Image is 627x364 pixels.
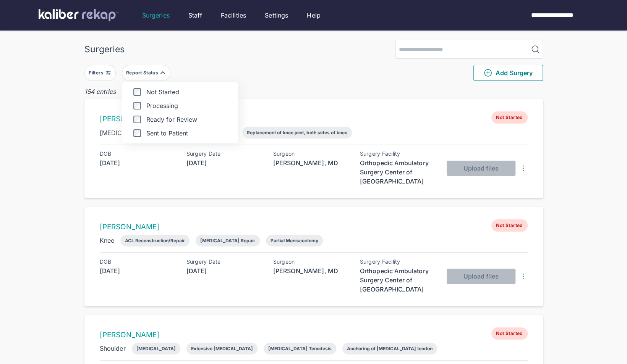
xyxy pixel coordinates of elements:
span: Add Surgery [483,68,533,77]
span: Upload files [463,272,498,280]
div: Surgeon [273,151,350,157]
div: Orthopedic Ambulatory Surgery Center of [GEOGRAPHIC_DATA] [360,266,436,294]
img: DotsThreeVertical.31cb0eda.svg [518,272,528,281]
div: Anchoring of [MEDICAL_DATA] tendon [347,346,433,351]
a: Surgeries [142,11,170,20]
div: Surgery Date [186,151,263,157]
a: Settings [265,11,288,20]
img: filter-caret-up-grey.6fbe43cd.svg [160,70,166,76]
img: faders-horizontal-grey.d550dbda.svg [105,70,111,76]
div: DOB [100,151,176,157]
div: Shoulder [100,344,126,353]
div: Extensive [MEDICAL_DATA] [191,346,253,351]
div: Knee [100,236,115,245]
div: [DATE] [100,266,176,275]
div: Surgery Facility [360,259,436,265]
div: Surgery Date [186,259,263,265]
div: [DATE] [186,266,263,275]
div: Partial Meniscectomy [271,238,318,243]
input: Sent to Patient [134,130,140,136]
span: Not Started [491,111,527,124]
div: Replacement of knee joint, both sides of knee [247,130,347,135]
button: Filters [84,65,116,81]
img: MagnifyingGlass.1dc66aab.svg [531,45,540,54]
div: Report Status [126,70,160,76]
label: Ready for Review [128,116,232,123]
div: [MEDICAL_DATA] Tenodesis [268,346,332,351]
span: Not Started [491,327,527,340]
div: Filters [89,70,105,76]
img: DotsThreeVertical.31cb0eda.svg [518,164,528,173]
input: Not Started [134,89,140,95]
div: [MEDICAL_DATA] [136,346,176,351]
a: Facilities [221,11,246,20]
button: Upload files [447,161,515,176]
div: Orthopedic Ambulatory Surgery Center of [GEOGRAPHIC_DATA] [360,158,436,186]
div: [PERSON_NAME], MD [273,158,350,168]
div: [PERSON_NAME], MD [273,266,350,275]
img: kaliber labs logo [39,9,118,21]
div: 154 entries [84,87,543,96]
a: [PERSON_NAME] [100,330,160,339]
label: Sent to Patient [128,129,232,137]
div: DOB [100,259,176,265]
label: Processing [128,102,232,110]
input: Processing [134,103,140,109]
img: PlusCircleGreen.5fd88d77.svg [483,68,493,77]
div: [MEDICAL_DATA] (thigh region) and knee joint [100,128,237,137]
a: Help [307,11,321,20]
a: [PERSON_NAME] [100,114,160,123]
input: Ready for Review [134,116,140,122]
a: [PERSON_NAME] [100,222,160,231]
span: Not Started [491,219,527,232]
div: Surgeon [273,259,350,265]
div: Surgery Facility [360,151,436,157]
div: [MEDICAL_DATA] Repair [200,238,255,243]
span: Upload files [463,164,498,172]
div: ACL Reconstruction/Repair [125,238,185,243]
div: [DATE] [100,158,176,168]
label: Not Started [128,88,232,96]
button: Add Surgery [473,65,543,81]
div: Surgeries [84,44,125,55]
a: Staff [188,11,202,20]
button: Report Status [122,65,170,81]
div: [DATE] [186,158,263,168]
button: Upload files [447,269,515,284]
